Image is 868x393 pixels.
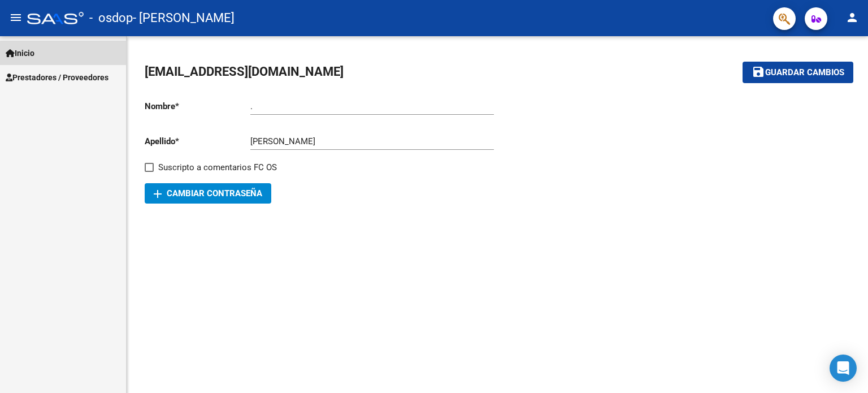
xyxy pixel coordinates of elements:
button: Cambiar Contraseña [145,183,271,204]
span: - [PERSON_NAME] [133,6,235,31]
p: Apellido [145,135,250,148]
span: Guardar cambios [765,68,844,78]
mat-icon: person [845,11,859,24]
mat-icon: save [752,65,765,79]
span: Prestadores / Proveedores [6,71,108,84]
mat-icon: menu [9,11,23,24]
div: Open Intercom Messenger [830,355,857,382]
button: Guardar cambios [743,62,853,83]
mat-icon: add [151,187,164,201]
p: Nombre [145,100,250,113]
span: [EMAIL_ADDRESS][DOMAIN_NAME] [145,64,344,79]
span: Inicio [6,47,34,59]
span: Cambiar Contraseña [154,188,262,198]
span: - osdop [89,6,133,31]
span: Suscripto a comentarios FC OS [158,161,277,174]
